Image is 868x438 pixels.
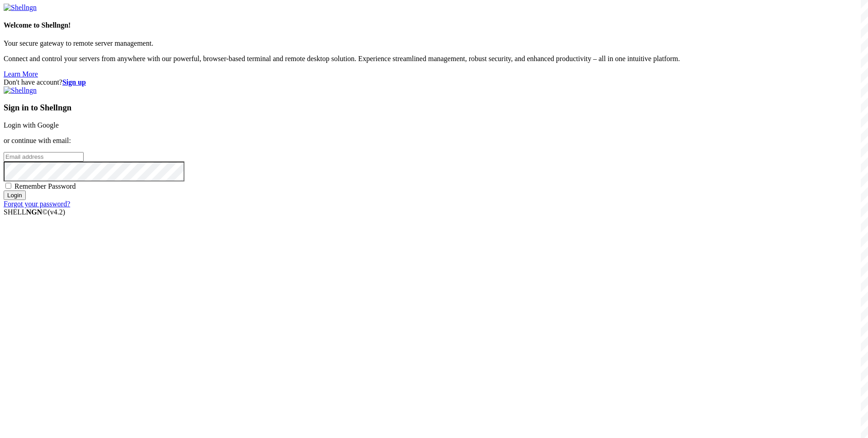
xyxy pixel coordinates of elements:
b: NGN [26,208,42,216]
a: Login with Google [4,121,59,129]
h4: Welcome to Shellngn! [4,21,864,29]
p: Connect and control your servers from anywhere with our powerful, browser-based terminal and remo... [4,55,864,63]
input: Login [4,190,26,200]
h3: Sign in to Shellngn [4,103,864,113]
img: Shellngn [4,86,37,95]
img: Shellngn [4,4,37,12]
span: SHELL © [4,208,65,216]
input: Email address [4,152,84,162]
input: Remember Password [5,183,11,189]
a: Sign up [62,78,86,86]
div: Don't have account? [4,78,864,86]
p: or continue with email: [4,137,864,145]
span: 4.2.0 [48,208,66,216]
a: Learn More [4,70,38,78]
a: Forgot your password? [4,200,70,208]
span: Remember Password [14,182,76,190]
p: Your secure gateway to remote server management. [4,39,864,48]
